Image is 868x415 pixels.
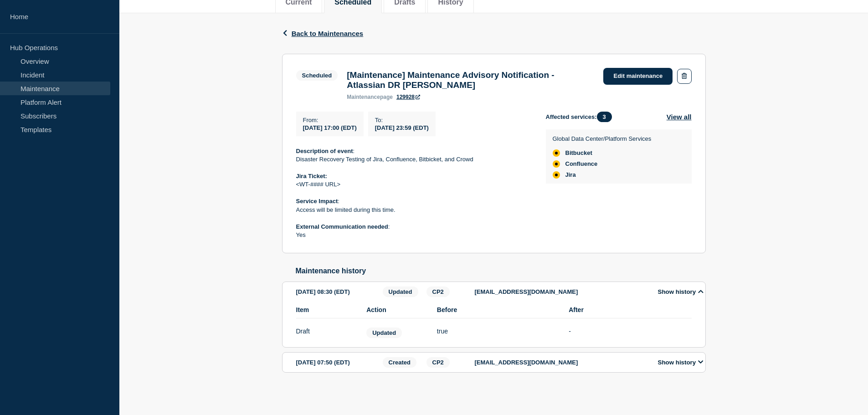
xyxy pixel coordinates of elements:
[282,30,364,37] button: Back to Maintenances
[296,155,531,164] p: Disaster Recovery Testing of Jira, Confluence, Bitbicket, and Crowd
[347,94,380,100] span: maintenance
[303,117,357,123] p: From :
[347,70,594,90] h3: [Maintenance] Maintenance Advisory Notification - Atlassian DR [PERSON_NAME]
[437,328,560,338] div: true
[426,357,450,368] span: CP2
[366,306,428,313] span: Action
[655,288,706,296] button: Show history
[667,112,692,122] button: View all
[296,70,338,81] span: Scheduled
[396,94,420,100] a: 129928
[296,180,531,189] p: <WT-#### URL>
[565,149,592,157] span: Bitbucket
[296,148,353,154] strong: Description of event
[569,328,691,338] div: -
[383,287,418,297] span: Updated
[383,357,416,368] span: Created
[553,135,652,142] p: Global Data Center/Platform Services
[296,206,531,214] p: Access will be limited during this time.
[546,112,616,122] span: Affected services:
[296,173,327,179] strong: Jira Ticket:
[475,288,648,295] p: [EMAIL_ADDRESS][DOMAIN_NAME]
[296,223,388,230] strong: External Communication needed
[375,117,429,123] p: To :
[475,359,648,366] p: [EMAIL_ADDRESS][DOMAIN_NAME]
[296,198,338,205] strong: Service Impact
[296,223,531,231] p: :
[426,287,450,297] span: CP2
[375,124,429,131] span: [DATE] 23:59 (EDT)
[366,328,402,338] span: Updated
[553,160,560,168] div: affected
[655,359,706,366] button: Show history
[347,94,393,100] p: page
[296,147,531,155] p: :
[296,287,380,297] div: [DATE] 08:30 (EDT)
[296,357,380,368] div: [DATE] 07:50 (EDT)
[553,149,560,157] div: affected
[296,197,531,205] p: :
[553,171,560,179] div: affected
[303,124,357,131] span: [DATE] 17:00 (EDT)
[292,30,364,37] span: Back to Maintenances
[565,160,598,168] span: Confluence
[565,171,576,179] span: Jira
[603,68,673,85] a: Edit maintenance
[296,328,358,338] div: Draft
[597,112,612,122] span: 3
[296,267,706,275] h2: Maintenance history
[296,306,358,313] span: Item
[569,306,691,313] span: After
[296,231,531,239] p: Yes
[437,306,560,313] span: Before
